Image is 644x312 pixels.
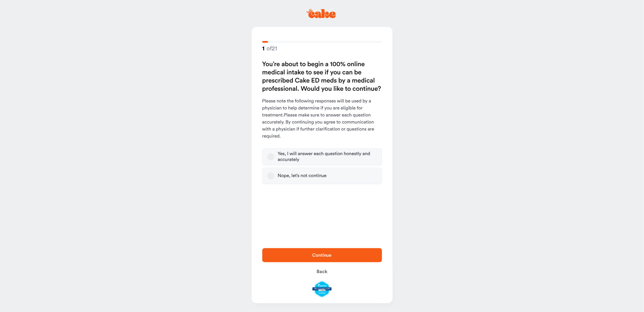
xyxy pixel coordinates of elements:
span: Continue [312,253,332,258]
button: Yes, I will answer each question honestly and accurately [267,153,274,160]
strong: of 21 [262,45,277,52]
div: Nope, let’s not continue [278,173,327,179]
div: Yes, I will answer each question honestly and accurately [278,151,377,163]
span: Back [317,269,327,274]
img: legit-script-certified.png [312,281,332,297]
span: 1 [262,45,265,52]
p: Please note the following responses will be used by a physician to help determine if you are elig... [262,98,382,140]
button: Nope, let’s not continue [267,172,274,179]
button: Continue [262,248,382,262]
button: Back [262,265,382,279]
h2: You’re about to begin a 100% online medical intake to see if you can be prescribed Cake ED meds b... [262,60,382,93]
